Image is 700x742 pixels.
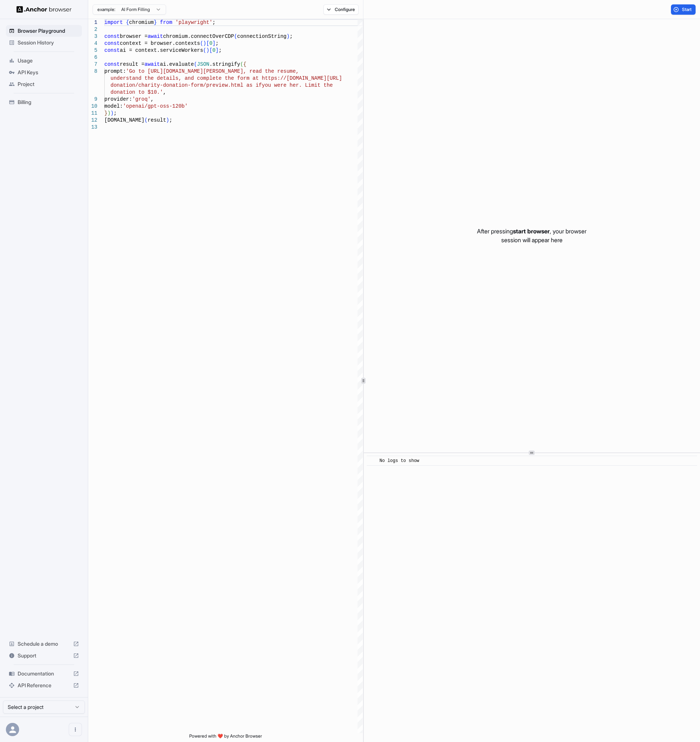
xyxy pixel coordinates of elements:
[104,40,120,46] span: const
[144,117,147,123] span: (
[6,25,82,37] div: Browser Playground
[144,61,160,67] span: await
[160,19,172,25] span: from
[240,61,243,67] span: (
[206,40,209,46] span: [
[88,47,97,54] div: 5
[265,75,342,81] span: ttps://[DOMAIN_NAME][URL]
[151,96,154,102] span: ,
[6,96,82,108] div: Billing
[203,40,206,46] span: )
[189,733,262,742] span: Powered with ❤️ by Anchor Browser
[17,6,72,13] img: Anchor Logo
[370,457,374,465] span: ​
[88,117,97,124] div: 12
[6,37,82,49] div: Session History
[111,110,114,116] span: )
[104,33,120,39] span: const
[18,57,79,64] span: Usage
[126,68,256,74] span: 'Go to [URL][DOMAIN_NAME][PERSON_NAME], re
[234,33,237,39] span: (
[18,98,79,106] span: Billing
[154,19,157,25] span: }
[88,110,97,117] div: 11
[126,19,129,25] span: {
[200,40,203,46] span: (
[129,19,154,25] span: chromium
[212,47,215,53] span: 0
[209,47,212,53] span: [
[123,103,187,109] span: 'openai/gpt-oss-120b'
[160,61,194,67] span: ai.evaluate
[287,33,290,39] span: )
[163,89,166,95] span: ,
[194,61,197,67] span: (
[6,78,82,90] div: Project
[18,69,79,76] span: API Keys
[256,68,299,74] span: ad the resume,
[6,55,82,67] div: Usage
[175,19,212,25] span: 'playwright'
[215,40,218,46] span: ;
[88,124,97,131] div: 13
[237,33,286,39] span: connectionString
[111,75,265,81] span: understand the details, and complete the form at h
[148,117,166,123] span: result
[114,110,116,116] span: ;
[215,47,218,53] span: ]
[209,40,212,46] span: 0
[6,638,82,650] div: Schedule a demo
[18,682,70,689] span: API Reference
[111,89,163,95] span: donation to $10.'
[18,39,79,46] span: Session History
[163,33,234,39] span: chromium.connectOverCDP
[18,640,70,648] span: Schedule a demo
[104,96,132,102] span: provider:
[120,33,148,39] span: browser =
[671,4,696,15] button: Start
[120,47,203,53] span: ai = context.serviceWorkers
[104,110,107,116] span: }
[166,117,169,123] span: )
[197,61,209,67] span: JSON
[104,61,120,67] span: const
[148,33,163,39] span: await
[88,26,97,33] div: 2
[88,19,97,26] div: 1
[6,650,82,662] div: Support
[243,61,246,67] span: {
[111,82,262,88] span: donation/charity-donation-form/preview.html as if
[206,47,209,53] span: )
[18,80,79,88] span: Project
[88,40,97,47] div: 4
[88,96,97,103] div: 9
[513,227,550,235] span: start browser
[212,19,215,25] span: ;
[88,54,97,61] div: 6
[69,723,82,736] button: Open menu
[97,7,115,12] span: example:
[88,103,97,110] div: 10
[219,47,222,53] span: ;
[380,458,419,463] span: No logs to show
[88,61,97,68] div: 7
[682,7,692,12] span: Start
[323,4,359,15] button: Configure
[132,96,151,102] span: 'groq'
[6,67,82,78] div: API Keys
[104,103,123,109] span: model:
[88,68,97,75] div: 8
[477,227,586,244] p: After pressing , your browser session will appear here
[6,680,82,691] div: API Reference
[120,61,144,67] span: result =
[262,82,333,88] span: you were her. Limit the
[88,33,97,40] div: 3
[169,117,172,123] span: ;
[104,68,126,74] span: prompt:
[18,652,70,659] span: Support
[107,110,110,116] span: )
[209,61,240,67] span: .stringify
[104,117,144,123] span: [DOMAIN_NAME]
[104,47,120,53] span: const
[120,40,200,46] span: context = browser.contexts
